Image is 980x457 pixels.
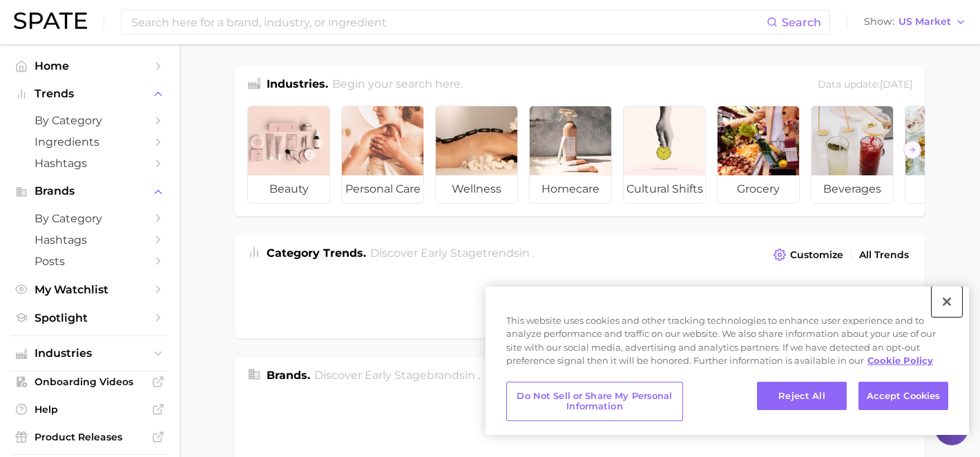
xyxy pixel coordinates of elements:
[506,382,683,421] button: Do Not Sell or Share My Personal Information, Opens the preference center dialog
[267,246,366,260] span: Category Trends .
[11,110,169,131] a: by Category
[35,114,145,127] span: by Category
[858,382,948,411] button: Accept Cookies
[247,106,330,204] a: beauty
[11,229,169,251] a: Hashtags
[248,175,329,203] span: beauty
[899,18,951,26] span: US Market
[35,311,145,324] span: Spotlight
[370,246,535,260] span: Discover Early Stage trends in .
[11,399,169,420] a: Help
[811,175,893,203] span: beverages
[35,233,145,246] span: Hashtags
[11,208,169,229] a: by Category
[35,376,145,388] span: Onboarding Videos
[11,251,169,272] a: Posts
[35,431,145,443] span: Product Releases
[435,106,518,204] a: wellness
[130,10,767,34] input: Search here for a brand, industry, or ingredient
[11,427,169,447] a: Product Releases
[624,175,705,203] span: cultural shifts
[486,286,969,435] div: Privacy
[11,131,169,153] a: Ingredients
[11,371,169,392] a: Onboarding Videos
[770,245,847,264] button: Customize
[717,106,800,204] a: grocery
[859,249,909,261] span: All Trends
[35,283,145,296] span: My Watchlist
[11,343,169,364] button: Industries
[782,16,821,29] span: Search
[790,249,843,261] span: Customize
[932,286,962,317] button: Close
[35,212,145,225] span: by Category
[864,18,894,26] span: Show
[11,84,169,104] button: Trends
[623,106,706,204] a: cultural shifts
[529,106,612,204] a: homecare
[718,175,799,203] span: grocery
[14,12,87,29] img: SPATE
[11,153,169,174] a: Hashtags
[342,175,423,203] span: personal care
[11,181,169,202] button: Brands
[818,76,912,95] div: Data update: [DATE]
[267,76,328,95] h1: Industries.
[903,141,921,159] button: Scroll Right
[35,403,145,416] span: Help
[235,273,925,338] div: No trends available.
[314,369,480,382] span: Discover Early Stage brands in .
[35,157,145,170] span: Hashtags
[530,175,611,203] span: homecare
[11,307,169,329] a: Spotlight
[35,255,145,268] span: Posts
[11,279,169,300] a: My Watchlist
[35,347,145,360] span: Industries
[267,369,310,382] span: Brands .
[486,286,969,435] div: Cookie banner
[332,76,463,95] h2: Begin your search here.
[436,175,517,203] span: wellness
[861,13,970,31] button: ShowUS Market
[867,355,933,366] a: More information about your privacy, opens in a new tab
[35,135,145,148] span: Ingredients
[856,246,912,264] a: All Trends
[35,185,145,197] span: Brands
[35,88,145,100] span: Trends
[757,382,847,411] button: Reject All
[35,59,145,72] span: Home
[341,106,424,204] a: personal care
[811,106,894,204] a: beverages
[486,314,969,375] div: This website uses cookies and other tracking technologies to enhance user experience and to analy...
[11,55,169,77] a: Home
